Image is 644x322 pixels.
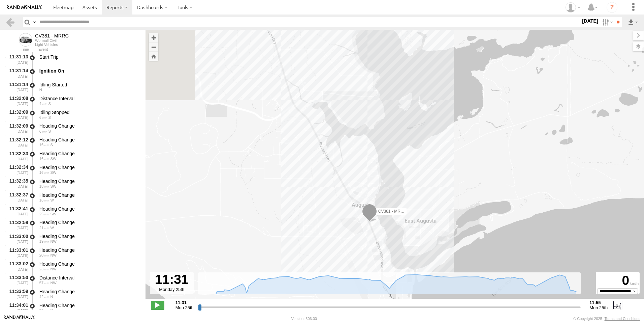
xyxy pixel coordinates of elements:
span: 16 [39,170,50,175]
div: 11:32:59 [DATE] [5,219,29,231]
span: Heading: 179 [48,129,51,133]
span: Heading: 247 [51,212,57,216]
span: Heading: 225 [51,170,57,175]
span: 16 [39,198,50,202]
div: Heading Change [39,206,139,212]
label: Search Filter Options [600,17,614,27]
span: Heading: 337 [51,281,57,285]
div: Version: 306.00 [291,317,317,321]
strong: 11:31 [175,300,194,305]
span: 19 [39,239,50,243]
div: CV381 - MRRC - View Asset History [35,33,69,38]
span: Heading: 204 [51,157,57,161]
span: Heading: 243 [51,184,57,188]
span: 21 [39,226,50,230]
div: Heading Change [39,164,139,170]
div: 11:32:09 [DATE] [5,108,29,121]
span: Heading: 163 [51,143,53,147]
div: Heading Change [39,178,139,184]
label: Export results as... [627,17,639,27]
span: Heading: 333 [51,267,57,271]
strong: 11:55 [589,300,608,305]
span: 25 [39,212,50,216]
span: Heading: 176 [48,102,51,106]
div: Heading Change [39,302,139,308]
span: 57 [39,281,50,285]
div: Heading Change [39,261,139,267]
div: 0 [597,273,639,288]
button: Zoom out [149,42,158,52]
span: 6 [39,115,47,119]
span: 20 [39,253,50,257]
div: Heading Change [39,247,139,253]
div: 11:31:13 [DATE] [5,53,29,65]
div: Time [5,48,29,51]
span: 4 [39,102,47,106]
span: 32 [39,308,50,313]
div: 11:32:12 [DATE] [5,136,29,148]
div: Heading Change [39,123,139,129]
span: Heading: 274 [51,226,54,230]
div: 11:33:00 [DATE] [5,232,29,245]
a: Terms and Conditions [605,317,640,321]
div: Light Vehicles [35,43,69,47]
div: Heading Change [39,192,139,198]
span: Heading: 297 [51,239,57,243]
span: 6 [39,129,47,133]
span: CV381 - MRRC [378,209,406,214]
span: 42 [39,295,50,299]
span: Mon 25th Aug 2025 [589,305,608,310]
div: Idling Started [39,82,139,88]
div: 11:32:41 [DATE] [5,205,29,217]
div: © Copyright 2025 - [573,317,640,321]
span: Heading: 179 [48,115,51,119]
div: Distance Interval [39,275,139,281]
div: Start Trip [39,54,139,60]
label: [DATE] [581,17,600,25]
div: 11:33:02 [DATE] [5,260,29,272]
span: Heading: 345 [51,295,53,299]
span: Heading: 2 [51,308,53,313]
div: Idling Stopped [39,109,139,115]
div: 11:33:50 [DATE] [5,274,29,286]
span: 16 [39,157,50,161]
div: 11:33:59 [DATE] [5,288,29,300]
span: 18 [39,184,50,188]
div: 11:32:09 [DATE] [5,122,29,135]
div: 11:34:01 [DATE] [5,301,29,314]
div: Heading Change [39,233,139,239]
div: Heading Change [39,137,139,143]
span: Heading: 346 [39,88,42,92]
i: ? [607,2,617,13]
div: 11:32:35 [DATE] [5,177,29,190]
div: Graham Broom [563,2,583,12]
a: Back to previous Page [5,17,15,27]
button: Zoom Home [149,52,158,61]
div: 11:32:33 [DATE] [5,150,29,162]
label: Search Query [32,17,37,27]
div: Heading Change [39,151,139,157]
div: Distance Interval [39,96,139,102]
div: 11:32:37 [DATE] [5,191,29,204]
div: 11:31:14 [DATE] [5,67,29,79]
button: Zoom in [149,33,158,42]
span: Heading: 319 [51,253,57,257]
div: 11:33:01 [DATE] [5,246,29,259]
div: Event [38,48,146,51]
span: Heading: 257 [51,198,54,202]
div: 11:32:34 [DATE] [5,163,29,176]
div: 11:32:08 [DATE] [5,95,29,107]
img: rand-logo.svg [7,5,42,10]
div: Heading Change [39,289,139,295]
div: Ignition On [39,68,139,74]
label: Play/Stop [151,301,164,310]
a: Visit our Website [4,315,35,322]
div: Wormall Civil [35,38,69,43]
span: Mon 25th Aug 2025 [175,305,194,310]
span: 16 [39,143,50,147]
div: 11:31:14 [DATE] [5,81,29,93]
div: Heading Change [39,219,139,225]
span: 23 [39,267,50,271]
